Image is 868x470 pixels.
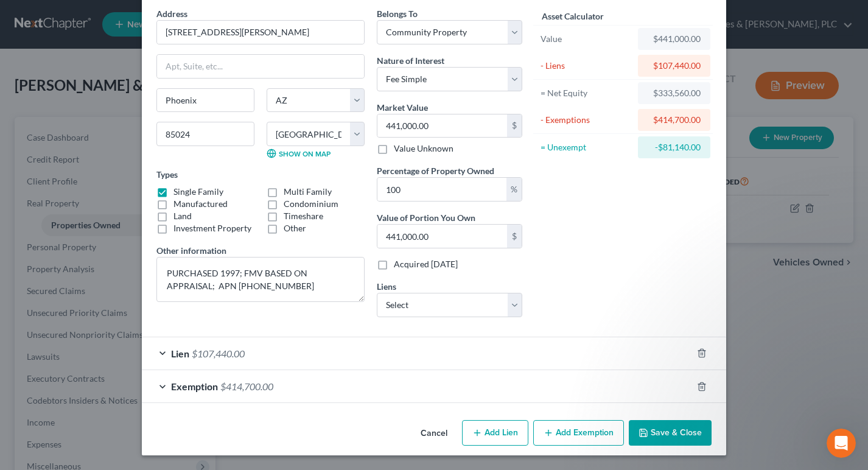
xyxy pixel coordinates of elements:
[220,381,273,392] span: $414,700.00
[156,9,187,19] span: Address
[377,211,475,224] label: Value of Portion You Own
[648,114,701,126] div: $414,700.00
[394,258,458,270] label: Acquired [DATE]
[533,420,624,446] button: Add Exemption
[157,55,364,78] input: Apt, Suite, etc...
[541,87,632,99] div: = Net Equity
[648,33,701,45] div: $441,000.00
[377,225,507,248] input: 0.00
[377,101,428,114] label: Market Value
[156,122,254,146] input: Enter zip...
[284,210,323,222] label: Timeshare
[377,164,494,177] label: Percentage of Property Owned
[157,21,364,44] input: Enter address...
[173,198,228,210] label: Manufactured
[377,178,506,201] input: 0.00
[377,9,418,19] span: Belongs To
[377,54,444,67] label: Nature of Interest
[156,244,226,257] label: Other information
[156,168,178,181] label: Types
[648,60,701,72] div: $107,440.00
[411,421,457,446] button: Cancel
[173,210,192,222] label: Land
[284,222,306,234] label: Other
[173,222,251,234] label: Investment Property
[507,114,522,138] div: $
[284,186,332,198] label: Multi Family
[284,198,338,210] label: Condominium
[541,114,632,126] div: - Exemptions
[541,33,632,45] div: Value
[377,280,396,293] label: Liens
[541,60,632,72] div: - Liens
[506,178,522,201] div: %
[462,420,528,446] button: Add Lien
[542,10,604,23] label: Asset Calculator
[267,149,331,158] a: Show on Map
[157,89,254,112] input: Enter city...
[171,381,218,392] span: Exemption
[173,186,223,198] label: Single Family
[192,348,245,359] span: $107,440.00
[171,348,189,359] span: Lien
[377,114,507,138] input: 0.00
[507,225,522,248] div: $
[394,142,453,155] label: Value Unknown
[541,141,632,153] div: = Unexempt
[648,87,701,99] div: $333,560.00
[648,141,701,153] div: -$81,140.00
[827,429,856,458] iframe: Intercom live chat
[629,420,712,446] button: Save & Close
